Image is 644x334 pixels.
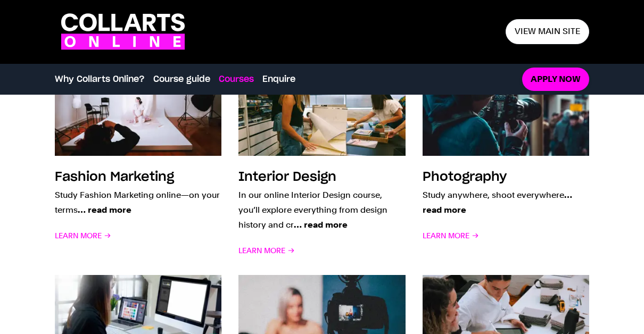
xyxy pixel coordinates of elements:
[294,220,348,230] span: … read more
[238,188,405,232] p: In our online Interior Design course, you’ll explore everything from design history and cr
[55,188,221,218] p: Study Fashion Marketing online—on your terms
[238,171,336,183] h3: Interior Design
[55,73,145,86] a: Why Collarts Online?
[506,19,589,44] a: View main site
[153,73,210,86] a: Course guide
[262,73,295,86] a: Enquire
[78,205,131,215] span: … read more
[522,68,589,91] a: Apply now
[423,188,589,218] p: Study anywhere, shoot everywhere
[55,228,111,243] span: Learn More
[55,69,221,258] a: Fashion Marketing Study Fashion Marketing online—on your terms… read more Learn More
[238,243,295,258] span: Learn More
[423,228,479,243] span: Learn More
[219,73,254,86] a: Courses
[423,171,507,183] h3: Photography
[238,69,405,258] a: Interior Design In our online Interior Design course, you’ll explore everything from design histo...
[423,69,589,258] a: Photography Study anywhere, shoot everywhere… read more Learn More
[55,171,174,183] h3: Fashion Marketing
